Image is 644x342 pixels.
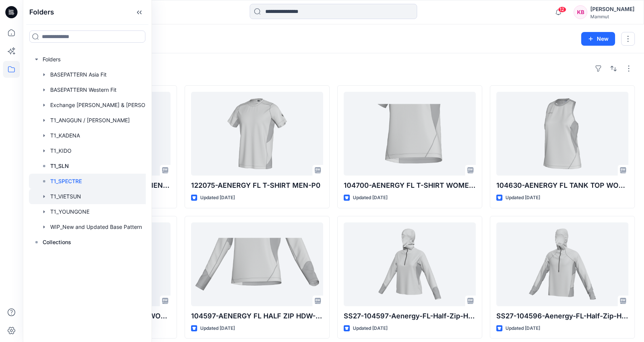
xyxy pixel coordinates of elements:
p: Updated [DATE] [353,194,387,202]
p: Updated [DATE] [505,324,540,332]
a: 104630-AENERGY FL TANK TOP WOMEN-P0_MAM [496,92,628,176]
p: 104700-AENERGY FL T-SHIRT WOMEN-P0 [344,180,476,191]
a: 122075-AENERGY FL T-SHIRT MEN-P0 [191,92,323,176]
p: SS27-104596-Aenergy-FL-Half-Zip-Hoody-Men-P0-Mammut [496,311,628,321]
div: [PERSON_NAME] [590,5,634,14]
p: T1_SLN [50,161,69,171]
button: New [581,32,615,46]
p: SS27-104597-Aenergy-FL-Half-Zip-Hoody-Women-P0-Mammut [344,311,476,321]
p: Updated [DATE] [505,194,540,202]
p: 104630-AENERGY FL TANK TOP WOMEN-P0_MAM [496,180,628,191]
span: 12 [558,6,566,13]
p: 104597-AENERGY FL HALF ZIP HDW-P0 [191,311,323,321]
a: 104700-AENERGY FL T-SHIRT WOMEN-P0 [344,92,476,176]
a: 104597-AENERGY FL HALF ZIP HDW-P0 [191,222,323,306]
div: Mammut [590,14,634,19]
p: Updated [DATE] [200,324,235,332]
p: 122075-AENERGY FL T-SHIRT MEN-P0 [191,180,323,191]
p: Collections [43,238,71,247]
div: KB [574,5,587,19]
p: Updated [DATE] [353,324,387,332]
p: Updated [DATE] [200,194,235,202]
a: SS27-104597-Aenergy-FL-Half-Zip-Hoody-Women-P0-Mammut [344,222,476,306]
p: T1_SPECTRE [50,177,82,186]
a: SS27-104596-Aenergy-FL-Half-Zip-Hoody-Men-P0-Mammut [496,222,628,306]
